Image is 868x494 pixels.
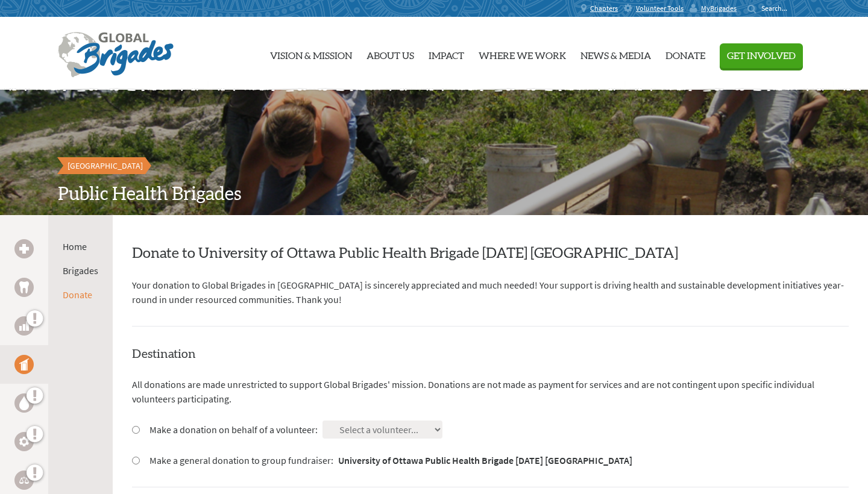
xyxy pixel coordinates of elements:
p: Your donation to Global Brigades in [GEOGRAPHIC_DATA] is sincerely appreciated and much needed! Y... [132,278,849,307]
a: Dental [14,278,34,297]
span: Volunteer Tools [636,4,684,13]
a: Legal Empowerment [14,471,34,490]
img: Business [19,321,29,331]
h2: Donate to University of Ottawa Public Health Brigade [DATE] [GEOGRAPHIC_DATA] [132,244,849,263]
a: Donate [665,22,705,85]
h4: Destination [132,346,849,363]
a: Donate [63,289,92,301]
a: Where We Work [479,22,566,85]
a: Brigades [63,264,98,277]
input: Search... [761,4,796,13]
img: Public Health [19,358,29,370]
a: Water [14,393,34,413]
p: All donations are made unrestricted to support Global Brigades' mission. Donations are not made a... [132,377,849,406]
button: Get Involved [720,43,803,68]
img: Water [19,396,29,410]
a: Public Health [14,355,34,374]
a: Engineering [14,432,34,451]
img: Global Brigades Logo [58,32,174,78]
img: Dental [19,281,29,293]
span: Chapters [590,4,618,13]
a: Business [14,316,34,336]
a: Vision & Mission [270,22,352,85]
label: Make a general donation to group fundraiser: [149,453,632,467]
span: [GEOGRAPHIC_DATA] [68,160,143,171]
a: News & Media [580,22,651,85]
a: About Us [366,22,414,85]
img: Engineering [19,437,29,446]
a: Home [63,240,87,252]
span: Get Involved [727,51,796,61]
li: Donate [63,287,98,302]
a: Medical [14,239,34,258]
h2: Public Health Brigades [58,184,810,205]
a: Impact [429,22,464,85]
img: Medical [19,244,29,254]
span: MyBrigades [701,4,737,13]
li: Brigades [63,263,98,278]
img: Legal Empowerment [19,477,29,484]
strong: University of Ottawa Public Health Brigade [DATE] [GEOGRAPHIC_DATA] [338,454,632,466]
li: Home [63,239,98,254]
label: Make a donation on behalf of a volunteer: [149,422,318,437]
a: [GEOGRAPHIC_DATA] [58,157,153,174]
